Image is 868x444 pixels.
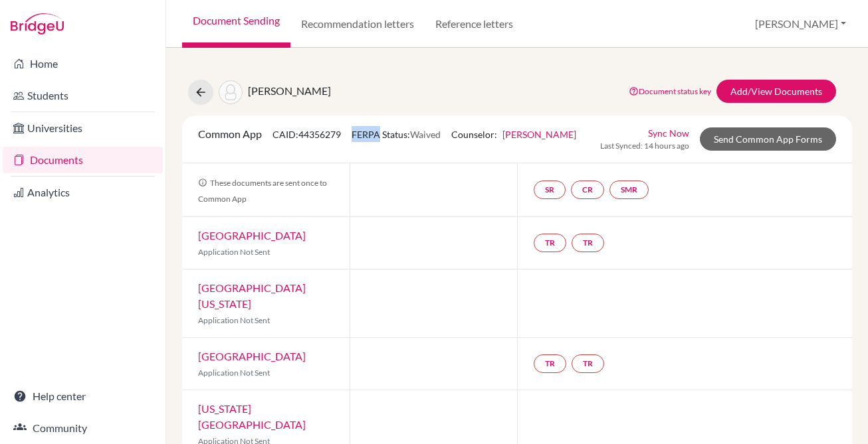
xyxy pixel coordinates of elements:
a: TR [572,234,604,252]
a: TR [572,354,604,373]
span: These documents are sent once to Common App [198,178,327,204]
a: Students [3,82,163,109]
a: SR [534,181,566,199]
a: Add/View Documents [716,80,836,103]
a: [US_STATE][GEOGRAPHIC_DATA] [198,402,306,431]
a: Document status key [629,86,711,96]
a: [GEOGRAPHIC_DATA] [198,350,306,362]
span: Application Not Sent [198,315,270,325]
a: [GEOGRAPHIC_DATA] [198,229,306,242]
a: Help center [3,383,163,409]
span: CAID: 44356279 [272,129,341,140]
span: Last Synced: 14 hours ago [600,140,689,152]
span: [PERSON_NAME] [248,84,331,97]
a: [GEOGRAPHIC_DATA][US_STATE] [198,281,306,310]
a: Universities [3,115,163,141]
a: Send Common App Forms [700,127,836,151]
a: TR [534,354,566,373]
a: [PERSON_NAME] [502,129,576,140]
span: Waived [410,129,441,140]
a: Sync Now [648,126,689,140]
img: Bridge-U [11,13,64,35]
a: SMR [609,181,649,199]
a: Documents [3,147,163,173]
button: [PERSON_NAME] [749,11,852,37]
span: Common App [198,127,262,140]
span: FERPA Status: [352,129,441,140]
a: Home [3,50,163,77]
span: Application Not Sent [198,368,270,378]
a: Analytics [3,179,163,206]
span: Counselor: [451,129,576,140]
span: Application Not Sent [198,247,270,257]
a: Community [3,415,163,441]
a: TR [534,234,566,252]
a: CR [571,181,604,199]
